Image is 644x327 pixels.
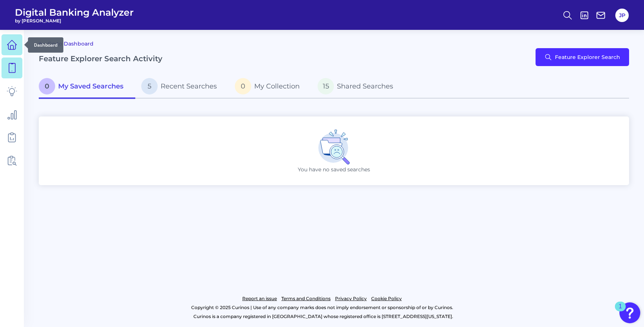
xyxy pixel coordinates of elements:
[58,82,123,90] span: My Saved Searches
[335,294,367,303] a: Privacy Policy
[615,9,629,22] button: JP
[242,294,277,303] a: Report an issue
[235,78,251,94] span: 0
[161,82,217,90] span: Recent Searches
[39,312,607,321] p: Curinos is a company registered in [GEOGRAPHIC_DATA] whose registered office is [STREET_ADDRESS][...
[536,48,629,66] button: Feature Explorer Search
[318,78,334,94] span: 15
[141,78,158,94] span: 5
[619,306,622,316] div: 1
[15,18,134,24] span: by [PERSON_NAME]
[619,302,640,323] button: Open Resource Center, 1 new notification
[39,75,135,99] a: 0My Saved Searches
[28,37,63,53] div: Dashboard
[254,82,300,90] span: My Collection
[135,75,229,99] a: 5Recent Searches
[337,82,393,90] span: Shared Searches
[39,54,162,63] h2: Feature Explorer Search Activity
[37,303,607,312] p: Copyright © 2025 Curinos | Use of any company marks does not imply endorsement or sponsorship of ...
[281,294,331,303] a: Terms and Conditions
[371,294,402,303] a: Cookie Policy
[39,116,629,185] div: You have no saved searches
[312,75,405,99] a: 15Shared Searches
[229,75,312,99] a: 0My Collection
[39,78,55,94] span: 0
[15,7,134,18] span: Digital Banking Analyzer
[39,39,94,48] a: Go to Dashboard
[555,54,620,60] span: Feature Explorer Search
